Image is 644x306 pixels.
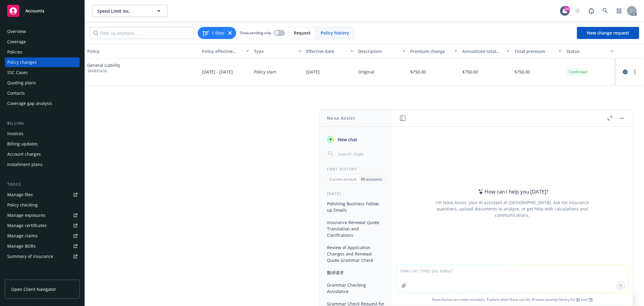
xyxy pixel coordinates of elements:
div: Manage certificates [7,221,47,230]
a: Summary of insurance [5,252,80,261]
span: Open Client Navigator [11,286,56,292]
div: Policies [7,47,22,57]
a: Coverage [5,37,80,47]
span: Nova Assist can make mistakes. Explore what Nova can do: Browse prompt library for and [394,293,630,306]
div: I'm Nova Assist, your AI assistant at [GEOGRAPHIC_DATA]. Ask me insurance questions, upload docum... [428,199,597,218]
button: Total premium [512,44,564,58]
a: Manage claims [5,231,80,241]
input: Search chats [337,150,385,158]
a: Account charges [5,149,80,159]
input: Filter by keyword... [90,27,194,39]
button: New chat [325,134,387,145]
button: Effective date [304,44,356,58]
button: Description [356,44,408,58]
span: $750.00 [462,69,478,75]
div: SSC Cases [7,68,28,77]
button: Speed Limit Inc. [92,5,168,17]
div: Manage claims [7,231,38,241]
a: SSC Cases [5,68,80,77]
a: Overview [5,27,80,36]
a: Manage certificates [5,221,80,230]
button: Policy [85,44,200,58]
button: Premium change [408,44,460,58]
a: Manage files [5,190,80,200]
button: Insurance Renewal Quote Translation and Clarifications [325,217,387,240]
a: Coverage gap analysis [5,99,80,108]
div: Tools [5,181,80,187]
a: Start snowing [572,5,584,17]
div: Description [358,48,399,54]
span: 1 filter [212,30,225,36]
a: Search [599,5,611,17]
span: Policy history [321,30,349,36]
span: New chat [337,136,357,143]
a: Policy changes [5,57,80,67]
button: Polishing Business Follow-up Emails [325,199,387,215]
div: Policy effective dates [202,48,243,54]
span: New change request [587,30,629,36]
div: Type [254,48,295,54]
div: Quoting plans [7,78,36,88]
p: Current account [330,177,357,182]
div: Contacts [7,88,25,98]
a: Policies [5,47,80,57]
span: Accounts [25,8,44,13]
div: Premium change [410,48,451,54]
span: [DATE] [306,69,320,75]
span: $750.00 [410,69,426,75]
a: circleInformation [622,68,629,76]
div: Policy changes [7,57,37,67]
span: Policy start [254,69,276,75]
a: Accounts [5,2,80,19]
a: Invoices [5,129,80,138]
div: Manage exposures [7,210,46,220]
div: 24 [564,6,570,11]
div: Chat History [320,167,392,172]
button: Status [564,44,616,58]
div: Summary of insurance [7,252,53,261]
a: Switch app [613,5,625,17]
button: Grammar Checking Assistance [325,280,387,296]
span: [DATE] - [DATE] [202,69,233,75]
button: Review of Application Changes and Renewal Quote Grammar Check [325,243,387,265]
a: TR [588,297,593,302]
button: Policy effective dates [200,44,252,58]
a: more [631,68,639,76]
span: Request [294,30,311,36]
h1: Nova Assist [327,115,355,121]
a: Policy checking [5,200,80,210]
span: Show pending only [240,30,271,35]
p: All accounts [361,177,382,182]
div: Status [566,48,607,54]
div: [DATE] [320,191,392,196]
div: Coverage [7,37,26,47]
a: Quoting plans [5,78,80,88]
div: Coverage gap analysis [7,99,52,108]
div: Effective date [306,48,347,54]
span: General Liability [87,62,120,68]
div: Analytics hub [5,273,80,279]
div: Annualized total premium change [462,48,503,54]
button: Annualized total premium change [460,44,512,58]
a: Manage exposures [5,210,80,220]
div: Account charges [7,149,41,159]
span: 3AA835436 [87,68,120,74]
div: Original [358,69,374,75]
span: Confirmed [569,69,587,75]
a: Manage BORs [5,241,80,251]
div: Policy checking [7,200,38,210]
div: Installment plans [7,160,43,169]
button: Type [252,44,304,58]
button: 翻译请求 [325,268,387,278]
span: Speed Limit Inc. [97,8,149,14]
a: Report a Bug [585,5,598,17]
a: BI [576,297,580,302]
div: Policy [87,48,197,54]
div: Total premium [514,48,555,54]
div: Billing updates [7,139,38,149]
a: New change request [577,27,639,39]
div: Invoices [7,129,24,138]
div: Manage files [7,190,33,200]
div: Manage BORs [7,241,36,251]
